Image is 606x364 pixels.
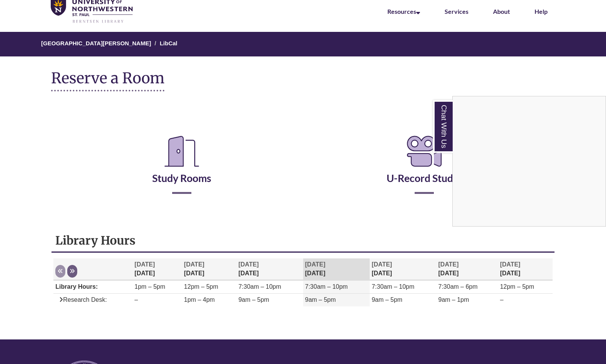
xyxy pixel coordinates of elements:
[445,8,468,15] a: Services
[452,96,606,227] div: Chat With Us
[493,8,510,15] a: About
[453,96,606,226] iframe: Chat Widget
[433,100,453,153] a: Chat With Us
[387,8,420,15] a: Resources
[535,8,548,15] a: Help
